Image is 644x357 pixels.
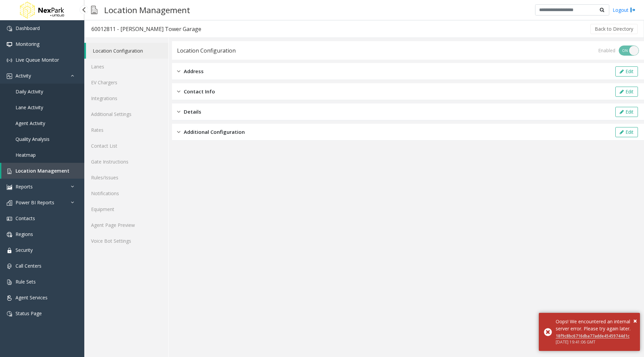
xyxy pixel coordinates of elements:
[16,41,39,47] span: Monitoring
[91,25,201,33] div: 60012811 - [PERSON_NAME] Tower Garage
[84,217,168,233] a: Agent Page Preview
[16,88,43,95] span: Daily Activity
[16,215,35,221] span: Contacts
[7,169,12,174] img: 'icon'
[84,201,168,217] a: Equipment
[184,67,204,75] span: Address
[7,73,12,79] img: 'icon'
[633,316,637,325] span: ×
[84,59,168,75] a: Lanes
[177,67,180,75] img: closed
[184,128,245,136] span: Additional Configuration
[84,122,168,138] a: Rates
[7,248,12,253] img: 'icon'
[590,24,638,34] button: Back to Directory
[7,58,12,63] img: 'icon'
[16,247,33,253] span: Security
[556,318,635,332] div: Oops! We encountered an internal server error. Please try again later.
[7,200,12,206] img: 'icon'
[84,90,168,106] a: Integrations
[615,87,638,97] button: Edit
[556,339,635,345] div: [DATE] 19:41:06 GMT
[101,2,194,18] h3: Location Management
[7,216,12,221] img: 'icon'
[613,6,636,13] a: Logout
[556,333,630,339] a: 18f9c8bc6716dba77adde45459744d1c
[7,279,12,285] img: 'icon'
[16,263,41,269] span: Call Centers
[7,26,12,31] img: 'icon'
[7,311,12,317] img: 'icon'
[16,120,45,126] span: Agent Activity
[7,184,12,190] img: 'icon'
[177,108,180,116] img: closed
[16,199,54,206] span: Power BI Reports
[16,72,31,79] span: Activity
[7,264,12,269] img: 'icon'
[16,278,36,285] span: Rule Sets
[598,47,615,54] div: Enabled
[84,185,168,201] a: Notifications
[177,88,180,95] img: closed
[184,88,215,95] span: Contact Info
[16,294,48,301] span: Agent Services
[177,128,180,136] img: closed
[7,232,12,237] img: 'icon'
[91,2,97,18] img: pageIcon
[184,108,201,116] span: Details
[16,25,40,31] span: Dashboard
[615,66,638,77] button: Edit
[16,183,33,190] span: Reports
[7,295,12,301] img: 'icon'
[84,154,168,170] a: Gate Instructions
[16,104,43,111] span: Lane Activity
[615,127,638,137] button: Edit
[16,136,50,142] span: Quality Analysis
[86,43,168,59] a: Location Configuration
[1,163,84,179] a: Location Management
[630,6,636,13] img: logout
[16,152,36,158] span: Heatmap
[84,138,168,154] a: Contact List
[84,106,168,122] a: Additional Settings
[84,75,168,90] a: EV Chargers
[7,42,12,47] img: 'icon'
[84,170,168,185] a: Rules/Issues
[16,231,33,237] span: Regions
[16,57,59,63] span: Live Queue Monitor
[16,168,69,174] span: Location Management
[633,316,637,326] button: Close
[84,233,168,249] a: Voice Bot Settings
[16,310,42,317] span: Status Page
[615,107,638,117] button: Edit
[177,46,236,55] div: Location Configuration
